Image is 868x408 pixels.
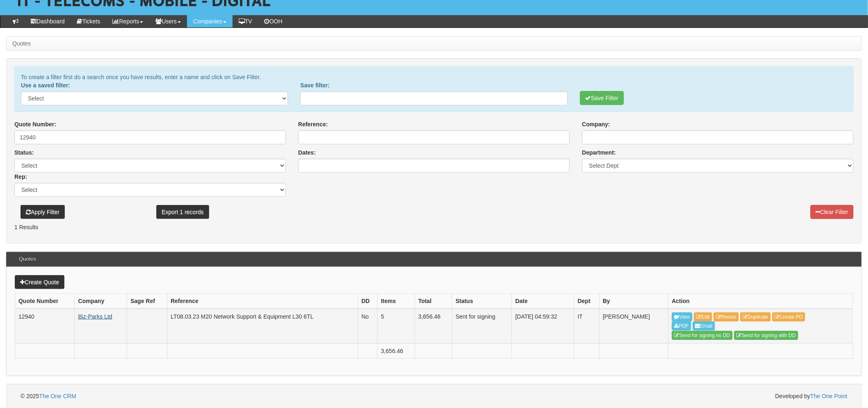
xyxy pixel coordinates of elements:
a: Users [149,15,187,27]
p: 1 Results [14,223,854,231]
a: Biz-Parks Ltd [78,313,112,320]
a: Export 1 records [156,205,209,219]
td: 12940 [15,309,75,343]
label: Use a saved filter: [21,81,70,89]
label: Reference: [298,120,328,128]
td: 5 [377,309,415,343]
th: Company [75,293,127,309]
th: Quote Number [15,293,75,309]
a: TV [233,15,258,27]
button: Apply Filter [21,205,65,219]
label: Rep: [14,173,27,181]
a: Create Quote [15,275,64,289]
a: Revise [714,312,739,321]
td: [PERSON_NAME] [599,309,668,343]
a: Companies [187,15,233,27]
li: Quotes [12,39,31,48]
a: The One Point [811,393,847,399]
td: [DATE] 04:59:32 [512,309,574,343]
label: Company: [582,120,610,128]
td: 3,656.46 [415,309,452,343]
label: Dates: [298,148,316,157]
td: 3,656.46 [377,343,415,358]
td: Sent for signing [452,309,512,343]
a: OOH [258,15,289,27]
label: Department: [582,148,616,157]
th: Dept [574,293,599,309]
a: Reports [106,15,149,27]
th: Reference [167,293,358,309]
label: Status: [14,148,34,157]
a: Edit [694,312,713,321]
th: By [599,293,668,309]
h3: Quotes [15,252,40,266]
th: Date [512,293,574,309]
td: LT08.03.23 M20 Network Support & Equipment L30 6TL [167,309,358,343]
span: Developed by [775,392,847,400]
button: Save Filter [580,91,624,105]
span: © 2025 [21,393,76,399]
label: Quote Number: [14,120,56,128]
label: Save filter: [300,81,330,89]
p: To create a filter first do a search once you have results, enter a name and click on Save Filter. [21,73,847,81]
th: Status [452,293,512,309]
th: Items [377,293,415,309]
a: Send for signing no DD [672,331,733,340]
a: Duplicate [740,312,771,321]
a: Clear Filter [811,205,854,219]
a: Dashboard [25,15,71,27]
td: No [358,309,377,343]
a: Email [693,321,715,331]
th: Action [669,293,853,309]
th: DD [358,293,377,309]
th: Total [415,293,452,309]
td: IT [574,309,599,343]
a: The One CRM [39,393,76,399]
a: PDF [672,321,691,331]
a: Create PO [772,312,806,321]
a: View [672,312,692,321]
th: Sage Ref [127,293,167,309]
a: Send for signing with DD [734,331,798,340]
a: Tickets [71,15,107,27]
